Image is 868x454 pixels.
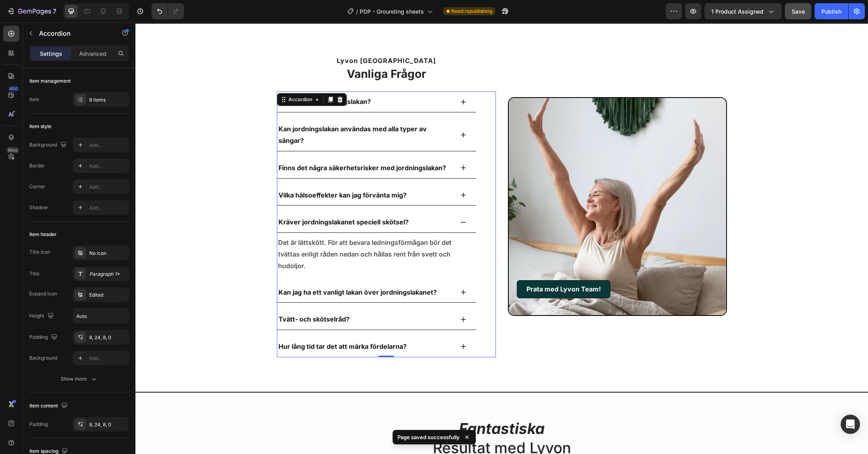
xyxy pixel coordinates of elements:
[6,147,19,153] div: Beta
[135,22,868,454] iframe: Design area
[29,204,48,211] div: Shadow
[356,7,358,16] span: /
[29,77,71,85] div: Item management
[29,372,129,386] button: Show more
[29,96,39,103] div: Item
[29,248,50,256] div: Title icon
[40,49,62,58] p: Settings
[89,96,127,104] div: 8 items
[29,401,69,411] div: Item content
[89,334,127,341] div: 8, 24, 8, 0
[143,194,273,206] p: Kräver jordningslakanet speciell skötsel?
[360,7,424,16] span: PDP - Grounding sheets
[151,73,178,81] div: Accordion
[18,396,715,436] h2: Resultat med Lyvon
[29,270,39,277] div: Title
[381,258,475,276] a: Prata med Lyvon Team!
[29,140,68,151] div: Background
[89,142,127,149] div: Add...
[143,264,301,276] p: Kan jag ha ett vanligt lakan över jordningslakanet?
[211,45,291,58] strong: Vanliga Frågor
[89,204,127,212] div: Add...
[3,3,60,19] button: 7
[89,271,127,278] div: Paragraph 1*
[89,250,127,257] div: No icon
[53,6,56,16] p: 7
[29,183,45,190] div: Corner
[704,3,782,19] button: 1 product assigned
[711,7,764,16] span: 1 product assigned
[815,3,848,19] button: Publish
[89,421,127,428] div: 8, 24, 8, 0
[29,123,51,130] div: Item style
[841,415,860,434] div: Open Intercom Messenger
[151,3,184,19] div: Undo/Redo
[29,290,57,297] div: Expand icon
[8,86,19,92] div: 450
[39,29,107,38] p: Accordion
[143,318,271,330] p: Hur lång tid tar det att märka fördelarna?
[89,355,127,362] div: Add...
[29,354,57,362] div: Background
[391,261,465,273] p: Prata med Lyvon Team!
[89,163,127,170] div: Add...
[143,167,271,179] p: Vilka hälsoeffekter kan jag förvänta mig?
[785,3,811,19] button: Save
[397,433,460,441] p: Page saved successfully
[821,7,841,16] div: Publish
[201,34,301,42] strong: Lyvon [GEOGRAPHIC_DATA]
[29,162,45,169] div: Border
[373,75,591,293] div: Background Image
[73,309,129,323] input: Auto
[451,8,492,15] span: Need republishing
[143,101,317,124] p: Kan jordningslakan användas med alla typer av sängar?
[29,332,59,343] div: Padding
[89,183,127,191] div: Add...
[61,375,98,383] div: Show more
[143,214,330,249] p: Det är lättskött. För att bevara ledningsförmågan bör det tvättas enligt råden nedan och hållas r...
[323,397,409,415] strong: Fantastiska
[29,311,55,322] div: Height
[79,49,106,58] p: Advanced
[89,291,127,299] div: Edited
[792,8,805,15] span: Save
[143,140,311,151] p: Finns det några säkerhetsrisker med jordningslakan?
[143,291,214,303] p: Tvätt- och skötselråd?
[29,231,57,238] div: Item header
[29,421,48,428] div: Padding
